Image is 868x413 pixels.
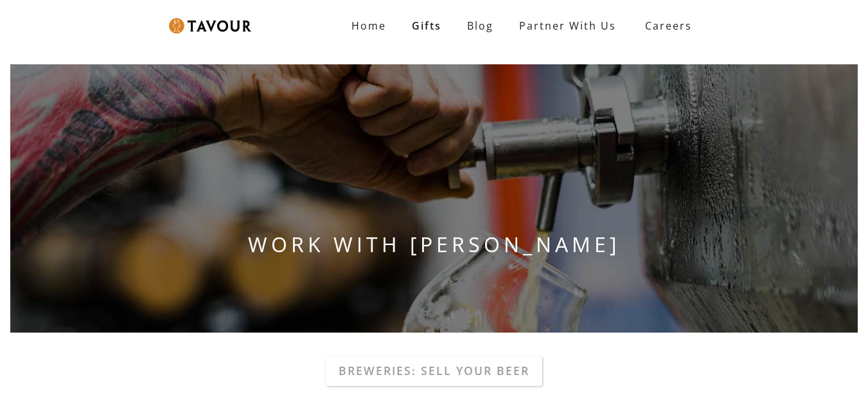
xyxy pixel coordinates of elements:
a: Careers [629,8,702,44]
strong: Careers [645,13,692,39]
strong: Home [351,19,386,33]
a: Partner With Us [506,13,629,39]
a: Home [339,13,399,39]
a: Gifts [399,13,454,39]
a: Breweries: Sell your beer [326,356,542,385]
a: Blog [454,13,506,39]
h1: WORK WITH [PERSON_NAME] [10,229,858,260]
